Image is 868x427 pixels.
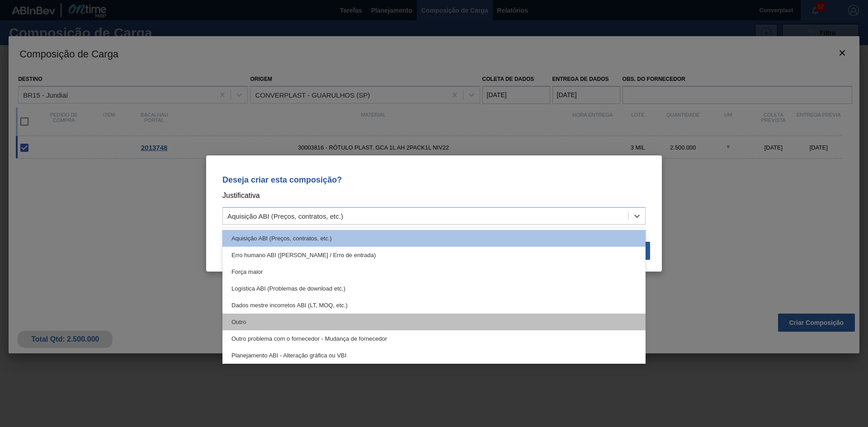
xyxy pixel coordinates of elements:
font: Planejamento ABI - Alteração gráfica ou VBI [231,352,346,359]
font: Força maior [231,268,263,275]
font: Dados mestre incorretos ABI (LT, MOQ, etc.) [231,302,348,309]
font: Aquisição ABI (Preços, contratos, etc.) [231,235,332,242]
font: Logística ABI (Problemas de download etc.) [231,285,345,292]
font: Deseja criar esta composição? [222,175,342,184]
font: Erro humano ABI ([PERSON_NAME] / Erro de entrada) [231,252,376,258]
font: Outro [231,319,246,325]
font: Justificativa [222,192,260,199]
font: Aquisição ABI (Preços, contratos, etc.) [227,212,343,220]
font: Outro problema com o fornecedor - Mudança de fornecedor [231,335,387,342]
